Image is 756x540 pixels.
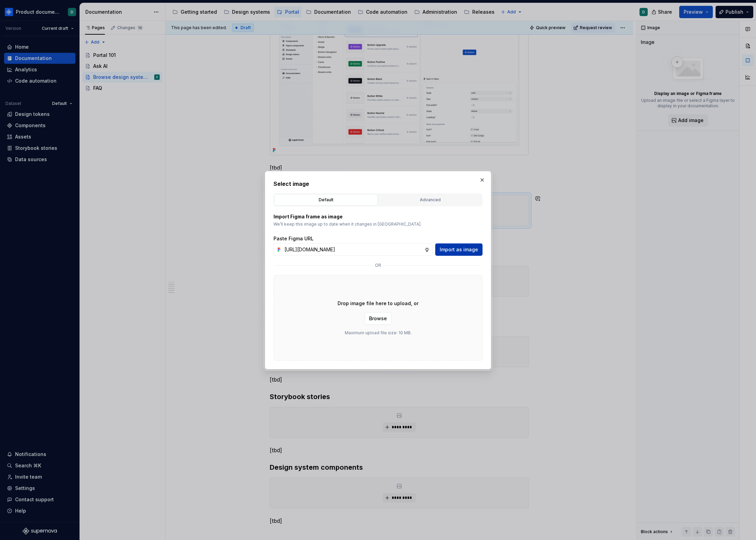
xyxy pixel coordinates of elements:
p: Maximum upload file size: 10 MB. [345,330,412,336]
div: Advanced [381,196,479,203]
p: We’ll keep this image up to date when it changes in [GEOGRAPHIC_DATA]. [273,221,483,227]
input: https://figma.com/file... [282,243,424,256]
div: Default [277,196,375,203]
p: Drop image file here to upload, or [338,300,418,307]
button: Import as image [435,243,483,256]
label: Paste Figma URL [273,235,314,242]
h2: Select image [273,180,483,188]
span: Import as image [440,246,478,253]
p: or [375,263,381,268]
p: Import Figma frame as image [273,213,483,220]
button: Browse [365,312,391,325]
span: Browse [369,315,387,322]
